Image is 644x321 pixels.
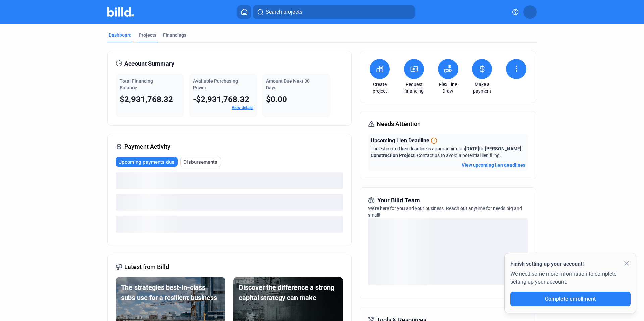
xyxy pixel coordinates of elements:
div: Dashboard [109,31,132,38]
div: loading [116,194,343,211]
span: [DATE] [465,146,479,151]
span: Latest from Billd [124,262,169,272]
span: -$2,931,768.32 [193,94,249,104]
div: loading [368,218,528,285]
span: Upcoming payments due [118,158,174,165]
span: Complete enrollment [545,296,596,302]
span: Your Billd Team [377,196,420,205]
span: Payment Activity [124,142,170,151]
div: Projects [139,31,156,38]
button: Complete enrollment [510,292,631,306]
span: Upcoming Lien Deadline [371,137,429,145]
span: Search projects [266,8,302,16]
span: Total Financing Balance [120,78,153,90]
a: Request financing [402,81,426,94]
span: Needs Attention [377,119,421,129]
div: The strategies best-in-class subs use for a resilient business [121,282,220,303]
span: Amount Due Next 30 Days [266,78,310,90]
span: Account Summary [124,59,174,68]
div: We need some more information to complete setting up your account. [510,268,631,292]
button: Disbursements [180,157,221,167]
div: Finish setting up your account! [510,260,631,268]
span: $0.00 [266,94,287,104]
div: loading [116,172,343,189]
span: We're here for you and your business. Reach out anytime for needs big and small! [368,206,522,218]
a: Make a payment [470,81,494,94]
div: Discover the difference a strong capital strategy can make [239,282,338,303]
mat-icon: close [623,259,631,267]
div: Financings [163,31,186,38]
span: The estimated lien deadline is approaching on for . Contact us to avoid a potential lien filing. [371,146,521,158]
button: View upcoming lien deadlines [462,162,525,168]
img: Billd Company Logo [107,7,134,17]
a: View details [232,105,253,110]
span: Disbursements [183,158,217,165]
button: Search projects [253,5,415,19]
a: Create project [368,81,391,94]
span: Available Purchasing Power [193,78,238,90]
a: Flex Line Draw [436,81,460,94]
div: loading [116,216,343,233]
button: Upcoming payments due [116,157,178,167]
span: $2,931,768.32 [120,94,173,104]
